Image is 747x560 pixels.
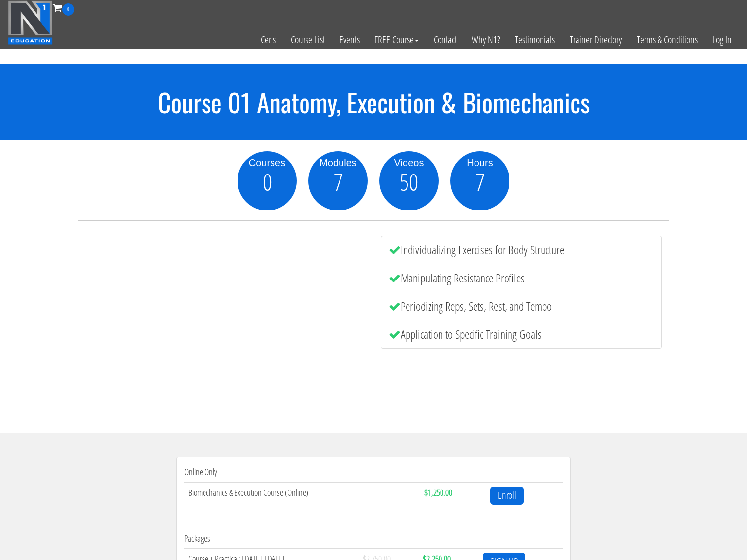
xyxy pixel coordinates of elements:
[253,16,283,64] a: Certs
[184,534,563,544] h4: Packages
[8,0,53,45] img: n1-education
[562,16,629,64] a: Trainer Directory
[53,1,74,14] a: 0
[238,155,297,170] div: Courses
[334,170,343,194] span: 7
[450,155,509,170] div: Hours
[426,16,464,64] a: Contact
[381,292,662,320] li: Periodizing Reps, Sets, Rest, and Tempo
[379,155,439,170] div: Videos
[400,170,418,194] span: 50
[283,16,332,64] a: Course List
[381,320,662,349] li: Application to Specific Training Goals
[367,16,426,64] a: FREE Course
[263,170,272,194] span: 0
[424,487,452,498] strong: $1,250.00
[629,16,705,64] a: Terms & Conditions
[184,467,563,477] h4: Online Only
[475,170,485,194] span: 7
[381,236,662,264] li: Individualizing Exercises for Body Structure
[381,264,662,292] li: Manipulating Resistance Profiles
[332,16,367,64] a: Events
[508,16,562,64] a: Testimonials
[184,482,420,508] td: Biomechanics & Execution Course (Online)
[62,3,74,16] span: 0
[308,155,368,170] div: Modules
[464,16,508,64] a: Why N1?
[705,16,739,64] a: Log In
[490,487,524,505] a: Enroll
